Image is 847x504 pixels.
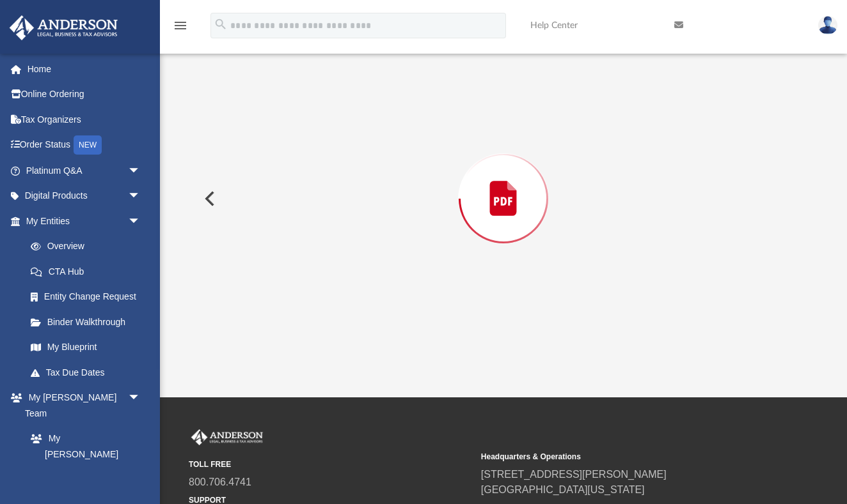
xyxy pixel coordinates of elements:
[128,183,154,210] span: arrow_drop_down
[9,82,160,107] a: Online Ordering
[194,181,223,217] button: Previous File
[6,15,122,40] img: Anderson Advisors Platinum Portal
[481,484,645,495] a: [GEOGRAPHIC_DATA][US_STATE]
[9,107,160,132] a: Tax Organizers
[818,16,837,34] img: User Pic
[18,284,160,310] a: Entity Change Request
[9,385,154,426] a: My [PERSON_NAME] Teamarrow_drop_down
[128,208,154,234] span: arrow_drop_down
[9,56,160,82] a: Home
[189,477,251,487] a: 800.706.4741
[189,459,472,470] small: TOLL FREE
[9,132,160,158] a: Order StatusNEW
[128,385,154,411] span: arrow_drop_down
[481,451,764,462] small: Headquarters & Operations
[481,469,667,480] a: [STREET_ADDRESS][PERSON_NAME]
[18,259,160,284] a: CTA Hub
[214,17,228,31] i: search
[9,158,160,183] a: Platinum Q&Aarrow_drop_down
[18,426,147,483] a: My [PERSON_NAME] Team
[173,24,188,33] a: menu
[9,208,160,234] a: My Entitiesarrow_drop_down
[74,135,102,155] div: NEW
[9,183,160,209] a: Digital Productsarrow_drop_down
[173,18,188,33] i: menu
[18,234,160,259] a: Overview
[18,335,154,360] a: My Blueprint
[189,429,265,446] img: Anderson Advisors Platinum Portal
[128,158,154,184] span: arrow_drop_down
[18,360,160,385] a: Tax Due Dates
[18,309,160,335] a: Binder Walkthrough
